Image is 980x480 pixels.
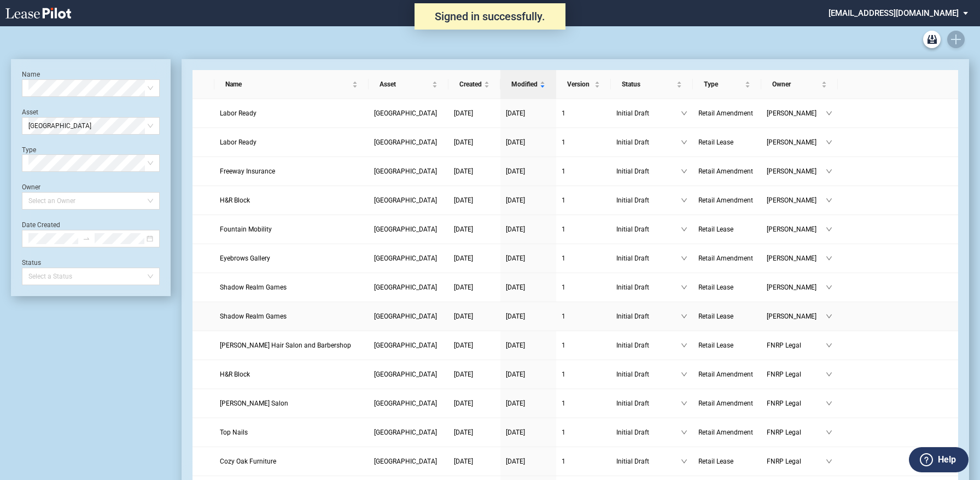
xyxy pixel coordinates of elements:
[562,225,565,233] span: 1
[698,253,756,264] a: Retail Amendment
[374,340,443,351] a: [GEOGRAPHIC_DATA]
[220,109,256,117] span: Labor Ready
[826,284,832,291] span: down
[923,31,941,48] a: Archive
[826,342,832,349] span: down
[681,168,687,175] span: down
[506,313,525,320] span: [DATE]
[562,224,605,235] a: 1
[681,458,687,465] span: down
[826,226,832,233] span: down
[220,225,272,233] span: Fountain Mobility
[767,398,826,409] span: FNRP Legal
[220,255,270,262] span: Eyebrows Gallery
[767,137,826,148] span: [PERSON_NAME]
[220,195,363,206] a: H&R Block
[562,138,565,146] span: 1
[506,456,551,467] a: [DATE]
[506,400,525,407] span: [DATE]
[681,313,687,320] span: down
[698,138,733,146] span: Retail Lease
[698,427,756,438] a: Retail Amendment
[22,108,38,116] label: Asset
[374,253,443,264] a: [GEOGRAPHIC_DATA]
[454,167,473,175] span: [DATE]
[681,197,687,204] span: down
[454,225,473,233] span: [DATE]
[562,166,605,177] a: 1
[681,284,687,291] span: down
[454,195,495,206] a: [DATE]
[767,456,826,467] span: FNRP Legal
[374,225,437,233] span: Southern Plaza
[562,195,605,206] a: 1
[22,71,40,78] label: Name
[220,108,363,119] a: Labor Ready
[616,108,681,119] span: Initial Draft
[454,429,473,436] span: [DATE]
[767,224,826,235] span: [PERSON_NAME]
[562,167,565,175] span: 1
[681,342,687,349] span: down
[374,313,437,320] span: Southern Plaza
[28,118,153,134] span: Southern Plaza
[616,427,681,438] span: Initial Draft
[220,253,363,264] a: Eyebrows Gallery
[220,400,288,407] span: Seleny's Salon
[220,311,363,322] a: Shadow Realm Games
[826,168,832,175] span: down
[220,137,363,148] a: Labor Ready
[562,458,565,465] span: 1
[698,196,753,204] span: Retail Amendment
[22,183,40,191] label: Owner
[454,166,495,177] a: [DATE]
[220,284,287,291] span: Shadow Realm Games
[767,340,826,351] span: FNRP Legal
[454,400,473,407] span: [DATE]
[374,456,443,467] a: [GEOGRAPHIC_DATA]
[454,369,495,380] a: [DATE]
[693,70,761,99] th: Type
[506,458,525,465] span: [DATE]
[562,456,605,467] a: 1
[767,369,826,380] span: FNRP Legal
[698,398,756,409] a: Retail Amendment
[826,458,832,465] span: down
[562,369,605,380] a: 1
[374,371,437,378] span: Southern Plaza
[415,3,565,30] div: Signed in successfully.
[220,371,250,378] span: H&R Block
[681,139,687,146] span: down
[616,195,681,206] span: Initial Draft
[500,70,556,99] th: Modified
[826,371,832,378] span: down
[616,282,681,293] span: Initial Draft
[506,196,525,204] span: [DATE]
[616,166,681,177] span: Initial Draft
[454,398,495,409] a: [DATE]
[562,340,605,351] a: 1
[454,224,495,235] a: [DATE]
[698,458,733,465] span: Retail Lease
[698,429,753,436] span: Retail Amendment
[506,224,551,235] a: [DATE]
[22,259,41,267] label: Status
[826,139,832,146] span: down
[562,311,605,322] a: 1
[374,398,443,409] a: [GEOGRAPHIC_DATA]
[698,166,756,177] a: Retail Amendment
[616,224,681,235] span: Initial Draft
[826,313,832,320] span: down
[454,138,473,146] span: [DATE]
[704,79,743,90] span: Type
[454,371,473,378] span: [DATE]
[698,195,756,206] a: Retail Amendment
[374,284,437,291] span: Southern Plaza
[698,224,756,235] a: Retail Lease
[220,340,363,351] a: [PERSON_NAME] Hair Salon and Barbershop
[681,255,687,262] span: down
[616,398,681,409] span: Initial Draft
[611,70,693,99] th: Status
[562,342,565,349] span: 1
[380,79,430,90] span: Asset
